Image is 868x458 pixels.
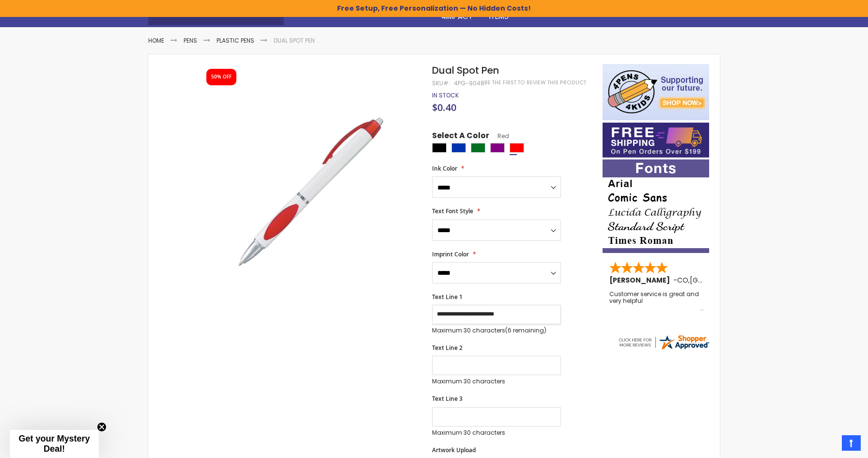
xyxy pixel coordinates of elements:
span: Ink Color [432,164,457,173]
span: Red [489,132,509,140]
span: Text Line 1 [432,293,463,301]
span: In stock [432,91,459,99]
span: Select A Color [432,130,489,143]
p: Maximum 30 characters [432,429,561,437]
img: 4pens 4 kids [603,64,709,120]
a: Pens [184,36,197,45]
span: [GEOGRAPHIC_DATA] [690,275,761,285]
div: Blue [451,143,466,153]
div: Green [471,143,485,153]
span: (6 remaining) [505,326,546,334]
button: Close teaser [97,422,107,432]
p: Maximum 30 characters [432,378,561,385]
li: Dual Spot Pen [274,37,315,45]
strong: SKU [432,79,450,87]
div: Red [510,143,524,153]
p: Maximum 30 characters [432,327,561,334]
span: $0.40 [432,101,456,114]
span: Text Font Style [432,207,473,215]
div: 50% OFF [211,74,232,80]
div: Get your Mystery Deal!Close teaser [10,430,99,458]
img: font-personalization-examples [603,159,709,253]
a: Be the first to review this product [484,79,586,86]
img: sassy_pen_side_red_1.jpg [198,78,419,300]
div: 4PG-9048 [454,79,484,87]
span: Imprint Color [432,250,469,258]
div: Customer service is great and very helpful [609,291,703,312]
iframe: Google Customer Reviews [788,432,868,458]
span: - , [673,275,761,285]
span: Get your Mystery Deal! [18,434,90,454]
span: CO [677,275,688,285]
div: Black [432,143,447,153]
span: [PERSON_NAME] [609,275,673,285]
span: Dual Spot Pen [432,63,499,77]
span: Text Line 3 [432,395,463,403]
span: Text Line 2 [432,344,463,352]
div: Availability [432,92,459,99]
span: Artwork Upload [432,446,476,454]
img: 4pens.com widget logo [617,333,710,351]
a: 4pens.com certificate URL [617,345,710,353]
a: Plastic Pens [217,36,254,45]
img: Free shipping on orders over $199 [603,123,709,158]
a: Home [148,36,164,45]
div: Purple [490,143,505,153]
